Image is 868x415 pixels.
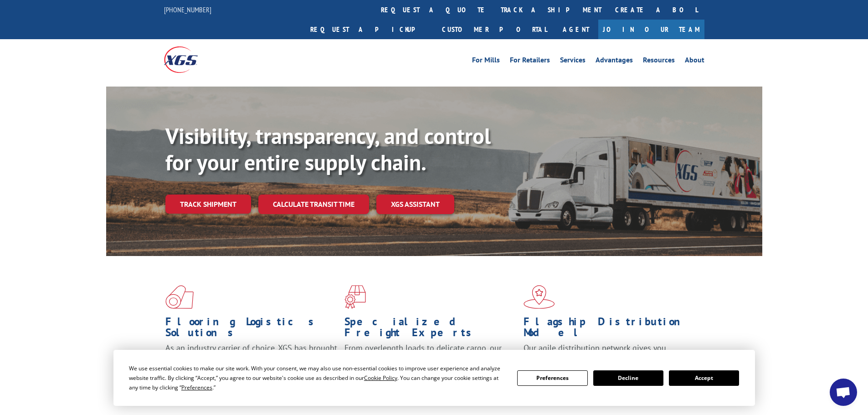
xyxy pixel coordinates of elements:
[364,374,397,382] span: Cookie Policy
[830,379,857,406] div: Open chat
[669,370,739,386] button: Accept
[524,285,555,309] img: xgs-icon-flagship-distribution-model-red
[344,316,517,343] h1: Specialized Freight Experts
[472,56,500,67] a: For Mills
[376,195,454,214] a: XGS ASSISTANT
[643,56,675,67] a: Resources
[598,20,704,39] a: Join Our Team
[593,370,663,386] button: Decline
[510,56,550,67] a: For Retailers
[164,5,211,14] a: [PHONE_NUMBER]
[129,364,506,392] div: We use essential cookies to make our site work. With your consent, we may also use non-essential ...
[524,316,696,343] h1: Flagship Distribution Model
[258,195,369,214] a: Calculate transit time
[685,56,704,67] a: About
[344,285,366,309] img: xgs-icon-focused-on-flooring-red
[560,56,586,67] a: Services
[181,384,212,391] span: Preferences
[165,285,194,309] img: xgs-icon-total-supply-chain-intelligence-red
[554,20,598,39] a: Agent
[596,56,633,67] a: Advantages
[165,122,491,176] b: Visibility, transparency, and control for your entire supply chain.
[303,20,435,39] a: Request a pickup
[435,20,554,39] a: Customer Portal
[517,370,587,386] button: Preferences
[165,343,337,375] span: As an industry carrier of choice, XGS has brought innovation and dedication to flooring logistics...
[165,195,251,214] a: Track shipment
[524,343,691,364] span: Our agile distribution network gives you nationwide inventory management on demand.
[165,316,338,343] h1: Flooring Logistics Solutions
[113,350,755,406] div: Cookie Consent Prompt
[344,343,517,383] p: From overlength loads to delicate cargo, our experienced staff knows the best way to move your fr...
